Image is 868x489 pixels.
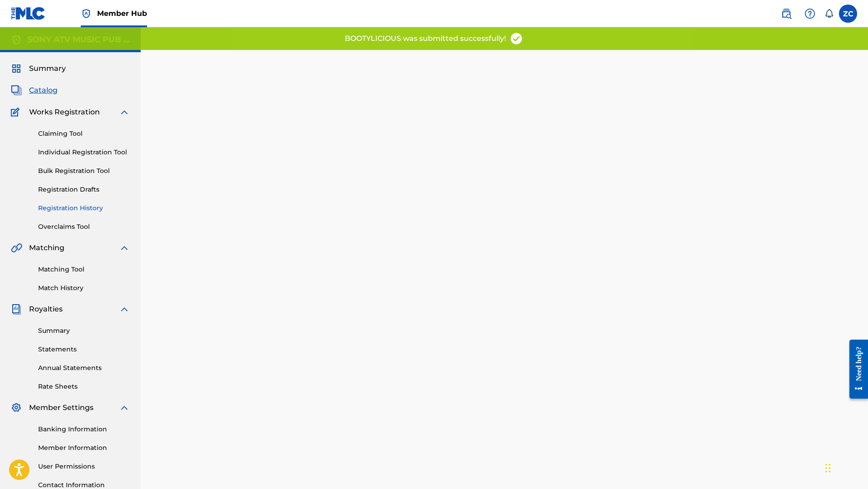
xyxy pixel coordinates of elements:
[839,5,857,23] div: User Menu
[38,382,130,391] a: Rate Sheets
[38,222,130,232] a: Overclaims Tool
[97,8,147,19] span: Member Hub
[38,129,130,138] a: Claiming Tool
[345,33,506,44] p: BOOTYLICIOUS was submitted successfully!
[11,107,23,118] img: Works Registration
[804,8,815,19] img: help
[38,345,130,354] a: Statements
[29,242,64,253] span: Matching
[81,8,92,19] img: Top Rightsholder
[119,304,130,315] img: expand
[38,203,130,213] a: Registration History
[824,9,834,18] div: Notifications
[781,8,792,19] img: search
[29,85,58,96] span: Catalog
[843,332,868,405] iframe: Resource Center
[823,445,868,489] iframe: Chat Widget
[825,454,831,482] div: Drag
[38,148,130,157] a: Individual Registration Tool
[38,363,130,373] a: Annual Statements
[38,265,130,274] a: Matching Tool
[777,5,795,23] a: Public Search
[38,326,130,336] a: Summary
[510,32,523,45] img: access
[38,462,130,471] a: User Permissions
[29,63,66,74] span: Summary
[29,304,63,315] span: Royalties
[11,85,22,96] img: Catalog
[119,402,130,413] img: expand
[29,402,93,413] span: Member Settings
[38,425,130,434] a: Banking Information
[38,185,130,194] a: Registration Drafts
[11,63,66,74] a: SummarySummary
[119,242,130,253] img: expand
[11,402,22,413] img: Member Settings
[38,166,130,176] a: Bulk Registration Tool
[38,443,130,453] a: Member Information
[11,7,46,20] img: MLC Logo
[38,283,130,293] a: Match History
[11,304,22,315] img: Royalties
[11,85,58,96] a: CatalogCatalog
[11,242,22,253] img: Matching
[11,63,22,74] img: Summary
[119,107,130,118] img: expand
[29,107,100,118] span: Works Registration
[801,5,819,23] div: Help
